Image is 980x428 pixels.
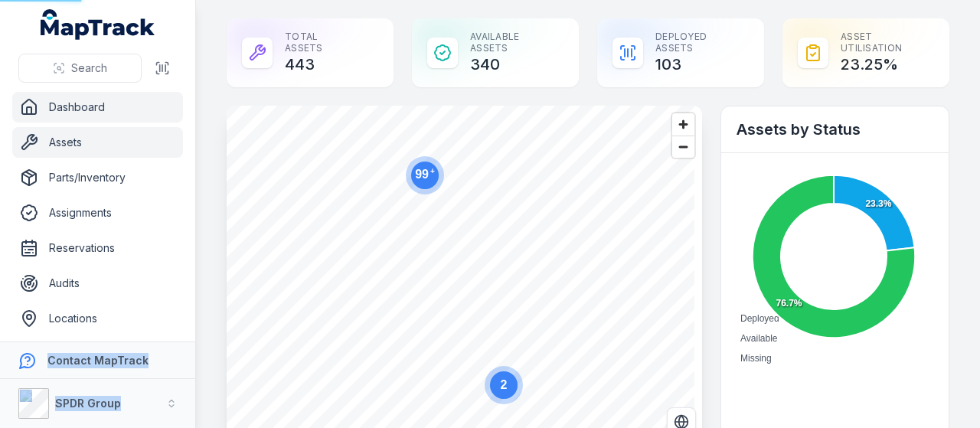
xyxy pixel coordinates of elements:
a: Assets [12,127,183,158]
span: Search [71,60,107,76]
a: Audits [12,268,183,299]
span: Available [740,333,777,344]
a: Parts/Inventory [12,162,183,193]
a: Dashboard [12,92,183,123]
a: MapTrack [41,9,155,40]
h2: Assets by Status [737,119,933,140]
text: 99 [415,167,435,181]
a: Assignments [12,198,183,228]
text: 2 [501,378,508,391]
a: People [12,338,183,369]
button: Search [18,54,142,83]
strong: Contact MapTrack [47,354,149,367]
tspan: + [430,167,435,175]
a: Reservations [12,233,183,263]
a: Locations [12,303,183,334]
span: Deployed [740,313,779,324]
button: Zoom in [672,113,694,136]
span: Missing [740,353,772,364]
button: Zoom out [672,136,694,158]
strong: SPDR Group [55,397,121,410]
